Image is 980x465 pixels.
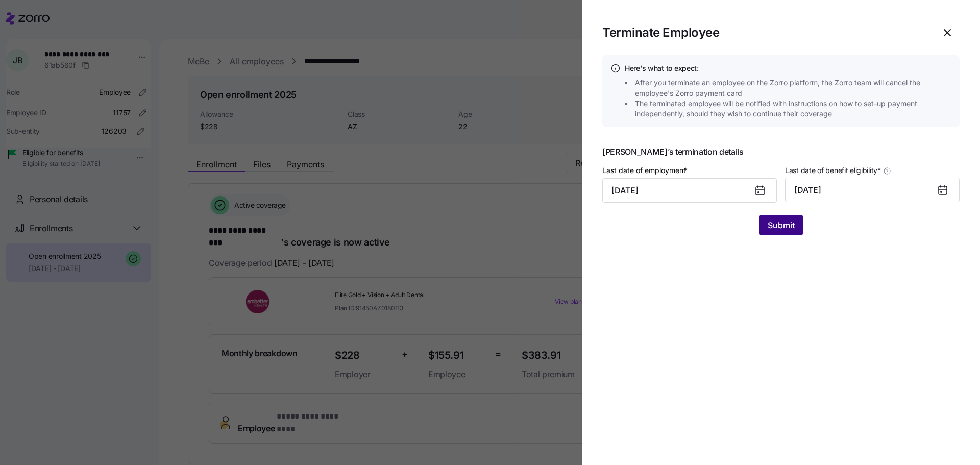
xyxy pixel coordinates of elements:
[759,215,803,235] button: Submit
[602,25,927,40] h1: Terminate Employee
[602,148,960,156] span: [PERSON_NAME]’s termination details
[625,63,951,74] h4: Here's what to expect:
[635,78,954,99] span: After you terminate an employee on the Zorro platform, the Zorro team will cancel the employee's ...
[635,99,954,119] span: The terminated employee will be notified with instructions on how to set-up payment independently...
[602,165,690,176] label: Last date of employment
[602,178,777,203] input: MM/DD/YYYY
[785,165,881,176] span: Last date of benefit eligibility *
[785,178,960,202] button: [DATE]
[768,219,795,231] span: Submit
